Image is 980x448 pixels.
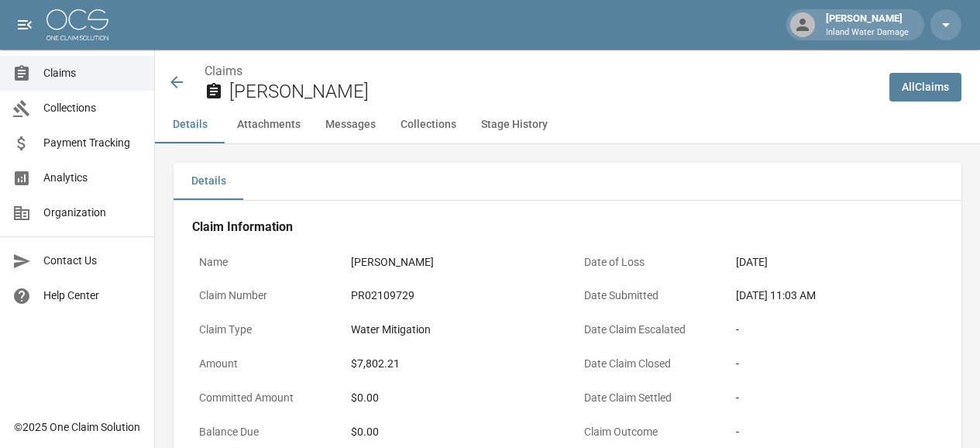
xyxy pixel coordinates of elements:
div: anchor tabs [155,106,980,143]
div: - [736,322,937,338]
p: Date Submitted [577,281,717,311]
p: Amount [192,349,332,379]
div: $7,802.21 [351,356,400,372]
button: Messages [313,106,388,143]
h2: [PERSON_NAME] [229,81,877,103]
button: Details [174,163,243,200]
div: [PERSON_NAME] [351,254,434,271]
p: Name [192,247,332,277]
div: details tabs [174,163,961,200]
span: Claims [43,65,142,81]
div: Water Mitigation [351,322,431,338]
div: - [736,356,937,372]
p: Claim Number [192,281,332,311]
button: Collections [388,106,469,143]
p: Inland Water Damage [826,26,909,40]
p: Date Claim Closed [577,349,717,379]
span: Collections [43,100,142,116]
span: Help Center [43,288,142,304]
div: - [736,424,937,440]
h4: Claim Information [192,219,943,235]
div: $0.00 [351,390,552,406]
p: Balance Due [192,417,332,447]
span: Organization [43,205,142,221]
div: $0.00 [351,424,552,440]
button: Stage History [469,106,560,143]
p: Claim Type [192,315,332,345]
div: [DATE] 11:03 AM [736,288,937,304]
img: ocs-logo-white-transparent.png [46,9,108,40]
span: Contact Us [43,253,142,269]
button: open drawer [9,9,40,40]
p: Date of Loss [577,247,717,277]
p: Claim Outcome [577,417,717,447]
p: Date Claim Settled [577,383,717,413]
div: [PERSON_NAME] [820,11,915,39]
div: - [736,390,937,406]
a: Claims [205,64,242,78]
span: Payment Tracking [43,135,142,151]
a: AllClaims [889,73,961,102]
button: Attachments [225,106,313,143]
div: [DATE] [736,254,768,271]
p: Date Claim Escalated [577,315,717,345]
div: PR02109729 [351,288,414,304]
span: Analytics [43,170,142,186]
button: Details [155,106,225,143]
div: © 2025 One Claim Solution [14,419,140,435]
nav: breadcrumb [205,62,877,81]
p: Committed Amount [192,383,332,413]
